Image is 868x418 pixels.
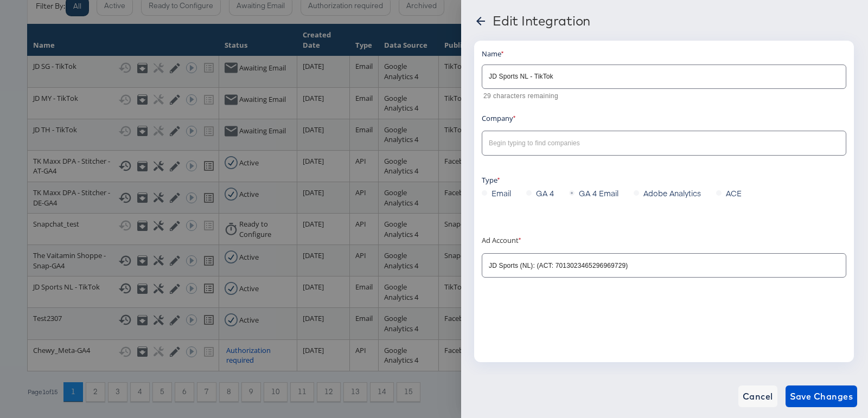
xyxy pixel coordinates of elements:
button: Cancel [738,385,777,407]
span: Cancel [743,389,773,404]
label: Name [482,49,504,59]
div: Edit Integration [493,13,590,28]
span: Save Changes [790,389,853,404]
label: Type [482,175,500,185]
button: Save Changes [786,385,858,407]
p: 29 characters remaining [483,91,839,102]
input: Begin typing to find companies [487,137,825,150]
label: Company [482,113,516,123]
label: Ad Account [482,235,521,245]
